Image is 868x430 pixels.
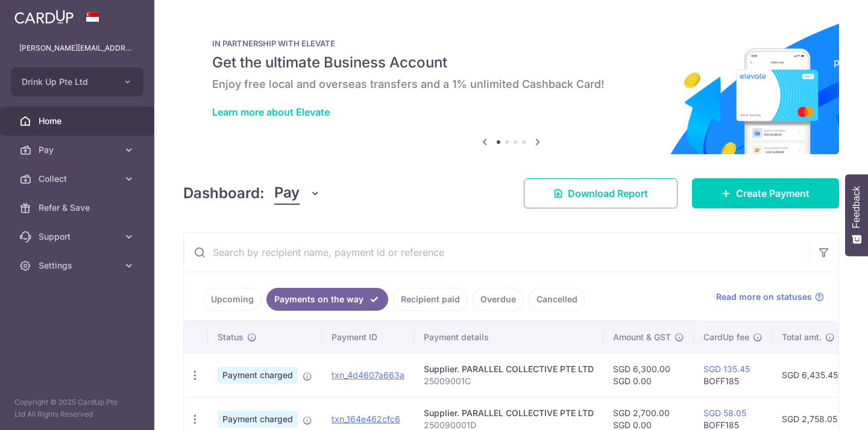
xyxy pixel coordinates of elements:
p: [PERSON_NAME][EMAIL_ADDRESS][DOMAIN_NAME] [19,42,135,54]
a: txn_4d4607a663a [332,370,404,380]
a: Read more on statuses [716,291,824,303]
span: Payment charged [218,411,298,428]
img: Renovation banner [183,19,839,154]
img: CardUp [14,10,74,24]
span: Collect [39,173,118,185]
span: Drink Up Pte Ltd [22,76,111,88]
span: Status [218,331,244,343]
a: Create Payment [692,178,839,208]
p: 25009001C [424,375,594,387]
a: txn_164e462cfc6 [332,414,400,424]
a: Download Report [524,178,678,208]
td: BOFF185 [694,353,772,397]
a: Overdue [473,288,524,311]
button: Feedback - Show survey [845,174,868,256]
button: Pay [274,182,321,205]
span: Pay [274,182,300,205]
span: Download Report [568,186,648,201]
div: Supplier. PARALLEL COLLECTIVE PTE LTD [424,363,594,375]
a: Learn more about Elevate [212,106,330,118]
h6: Enjoy free local and overseas transfers and a 1% unlimited Cashback Card! [212,77,810,92]
h5: Get the ultimate Business Account [212,53,810,72]
input: Search by recipient name, payment id or reference [184,233,810,272]
h4: Dashboard: [183,182,265,204]
span: Create Payment [736,186,810,201]
span: Payment charged [218,367,298,384]
a: Payments on the way [266,288,388,311]
a: Upcoming [203,288,262,311]
td: SGD 6,300.00 SGD 0.00 [603,353,694,397]
span: Pay [39,144,118,156]
th: Payment ID [322,322,414,353]
span: Feedback [851,186,862,228]
span: Settings [39,260,118,272]
span: CardUp fee [703,331,749,343]
span: Refer & Save [39,202,118,214]
span: Home [39,115,118,127]
p: IN PARTNERSHIP WITH ELEVATE [212,39,810,48]
span: Total amt. [782,331,822,343]
a: Recipient paid [393,288,468,311]
div: Supplier. PARALLEL COLLECTIVE PTE LTD [424,407,594,419]
span: Read more on statuses [716,291,812,303]
a: Cancelled [529,288,585,311]
a: SGD 135.45 [703,364,750,374]
td: SGD 6,435.45 [772,353,848,397]
th: Payment details [414,322,603,353]
span: Amount & GST [613,331,671,343]
span: Support [39,231,118,243]
button: Drink Up Pte Ltd [11,67,143,96]
a: SGD 58.05 [703,408,746,418]
iframe: Opens a widget where you can find more information [790,394,856,424]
